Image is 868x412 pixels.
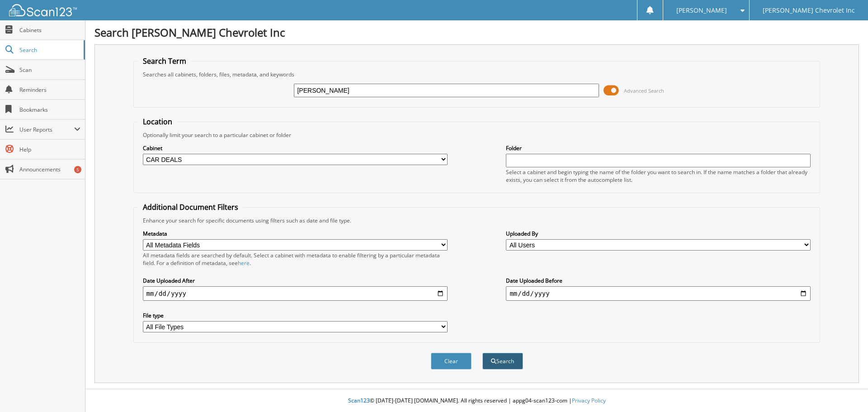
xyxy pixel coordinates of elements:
[763,8,855,13] span: [PERSON_NAME] Chevrolet Inc
[138,131,816,139] div: Optionally limit your search to a particular cabinet or folder
[19,66,80,74] span: Scan
[676,8,727,13] span: [PERSON_NAME]
[506,168,811,184] div: Select a cabinet and begin typing the name of the folder you want to search in. If the name match...
[19,166,80,173] span: Announcements
[238,259,250,267] a: here
[138,71,816,78] div: Searches all cabinets, folders, files, metadata, and keywords
[9,4,77,16] img: scan123-logo-white.svg
[624,87,664,94] span: Advanced Search
[506,277,811,284] label: Date Uploaded Before
[85,390,868,412] div: © [DATE]-[DATE] [DOMAIN_NAME]. All rights reserved | appg04-scan123-com |
[506,144,811,152] label: Folder
[572,397,606,404] a: Privacy Policy
[431,353,472,369] button: Clear
[19,86,80,94] span: Reminders
[823,369,868,412] iframe: Chat Widget
[348,397,370,404] span: Scan123
[506,286,811,301] input: end
[506,230,811,237] label: Uploaded By
[138,56,191,66] legend: Search Term
[143,144,448,152] label: Cabinet
[138,202,243,212] legend: Additional Document Filters
[143,251,448,267] div: All metadata fields are searched by default. Select a cabinet with metadata to enable filtering b...
[94,25,859,40] h1: Search [PERSON_NAME] Chevrolet Inc
[19,26,80,34] span: Cabinets
[143,230,448,237] label: Metadata
[19,146,80,153] span: Help
[143,312,448,319] label: File type
[19,46,79,54] span: Search
[19,126,74,133] span: User Reports
[138,217,816,224] div: Enhance your search for specific documents using filters such as date and file type.
[482,353,523,369] button: Search
[143,286,448,301] input: start
[143,277,448,284] label: Date Uploaded After
[74,166,81,173] div: 5
[19,106,80,114] span: Bookmarks
[138,117,177,127] legend: Location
